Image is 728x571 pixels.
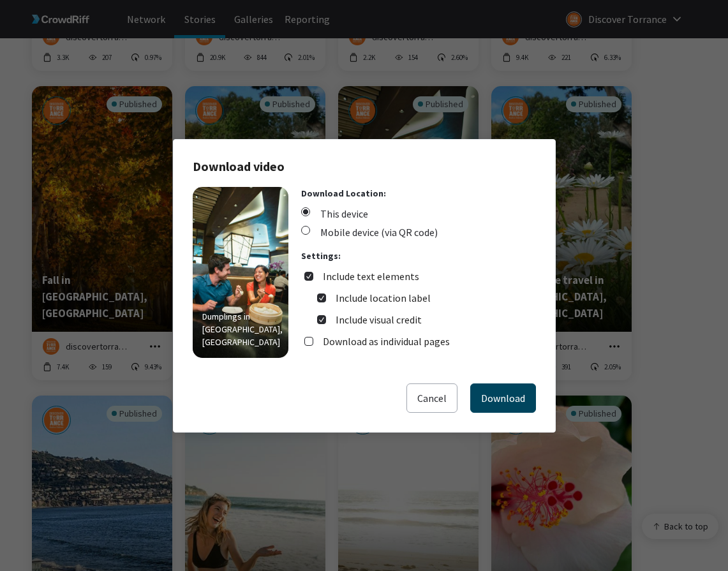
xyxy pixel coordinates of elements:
[301,187,536,200] p: Download Location:
[323,334,450,349] label: Download as individual pages
[336,312,422,327] label: Include visual credit
[301,249,536,262] p: Settings:
[406,383,457,413] button: Cancel
[193,300,288,358] p: Dumplings in [GEOGRAPHIC_DATA], [GEOGRAPHIC_DATA]
[470,383,536,413] button: Download
[193,187,288,358] img: Story thumbnail
[323,269,419,284] label: Include text elements
[301,206,368,221] span: This device
[301,225,438,240] span: Mobile device (via QR code)
[193,159,536,187] h3: Download video
[336,290,431,306] label: Include location label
